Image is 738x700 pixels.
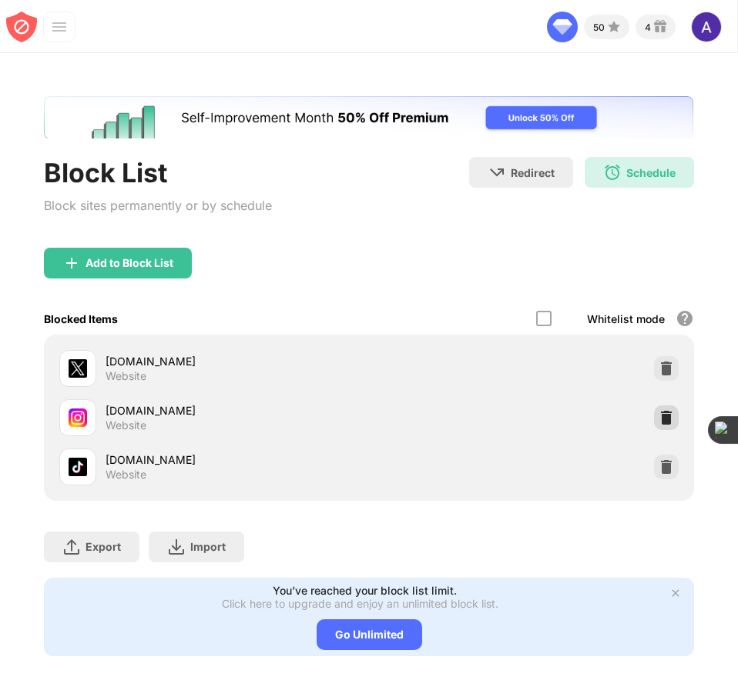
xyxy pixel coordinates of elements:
div: Add to Block List [86,257,173,269]
div: Block List [44,157,272,188]
img: favicons [69,458,87,476]
div: Blocked Items [44,312,118,325]
div: 50 [593,22,605,33]
div: Go Unlimited [317,619,422,650]
div: Click here to upgrade and enjoy an unlimited block list. [222,597,498,610]
img: ACg8ocIomvOW_QlV8MHSe5BsYHTx5oyIIo4rN6D1GfHmzhovyrMN5Q=s96-c [691,12,722,42]
div: Website [106,468,146,482]
iframe: Banner [44,96,693,138]
img: favicons [69,408,87,427]
div: Website [106,369,146,383]
div: Block sites permanently or by schedule [44,195,272,217]
div: [DOMAIN_NAME] [106,452,369,468]
div: Export [86,540,121,553]
img: diamond-go-unlimited.svg [547,12,578,42]
div: Whitelist mode [587,312,665,325]
div: You’ve reached your block list limit. [273,584,457,597]
div: Import [190,540,226,553]
div: Website [106,418,146,432]
img: points-small.svg [605,18,623,36]
img: blocksite-icon-red.svg [6,12,37,42]
img: reward-small.svg [651,18,669,36]
div: [DOMAIN_NAME] [106,353,369,369]
div: 4 [645,22,651,33]
div: Redirect [511,166,555,179]
img: favicons [69,359,87,378]
img: x-button.svg [669,587,682,599]
div: [DOMAIN_NAME] [106,402,369,418]
div: Schedule [626,166,676,179]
